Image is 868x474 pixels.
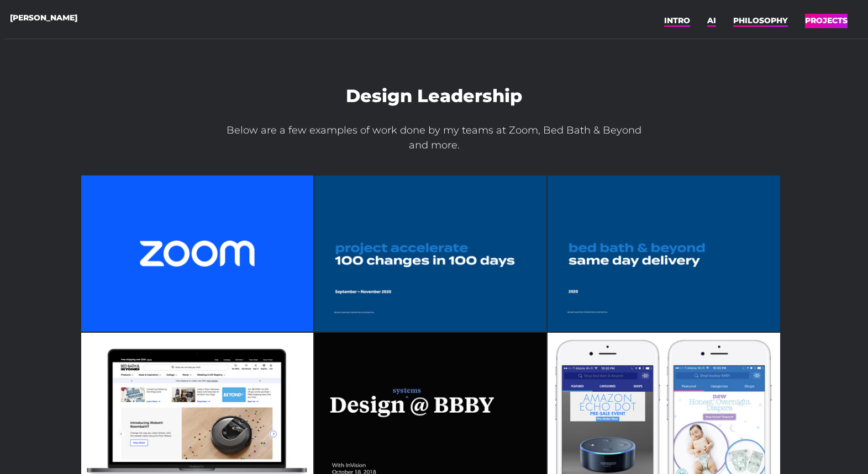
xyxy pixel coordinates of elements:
[664,12,690,29] a: INTRO
[222,123,646,175] p: Below are a few examples of work done by my teams at Zoom, Bed Bath & Beyond and more.
[10,9,77,26] a: [PERSON_NAME]
[548,175,780,332] img: sdd_thumb.jpg
[805,12,848,29] a: PROJECTS
[707,12,716,29] a: AI
[81,175,313,332] img: zoom_thumbnail.jpg
[733,12,788,29] a: PHILOSOPHY
[314,175,546,332] img: pa_thumb.jpg
[81,86,788,108] h1: Design Leadership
